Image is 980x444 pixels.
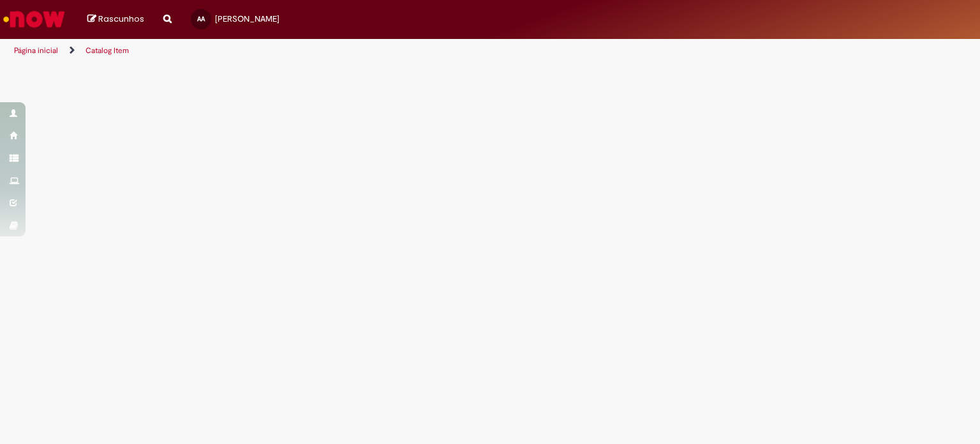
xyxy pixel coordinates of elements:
span: AA [197,15,205,23]
a: Catalog Item [85,45,129,56]
ul: Trilhas de página [10,39,644,63]
img: ServiceNow [1,6,67,32]
span: [PERSON_NAME] [215,13,279,24]
a: Rascunhos [87,13,144,26]
span: Rascunhos [98,13,144,25]
a: Página inicial [14,45,58,56]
